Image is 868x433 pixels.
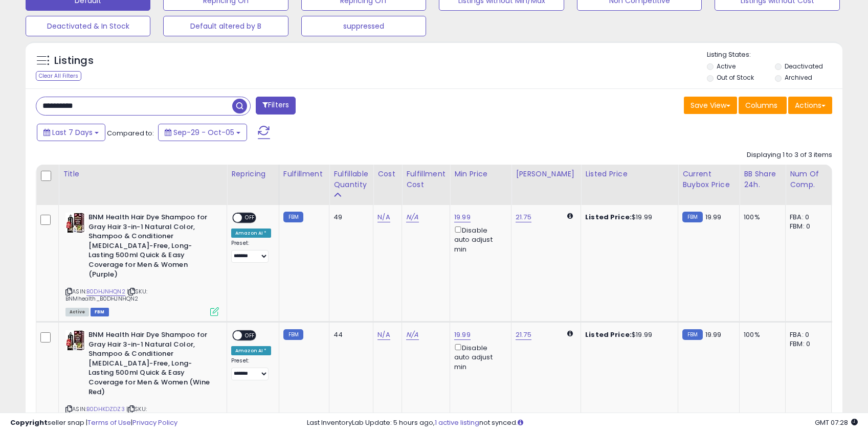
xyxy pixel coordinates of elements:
a: N/A [406,330,418,340]
small: FBM [283,329,303,340]
div: Disable auto adjust min [454,224,503,254]
button: Filters [256,97,296,115]
a: B0DHJNHQN2 [86,287,125,296]
div: Current Buybox Price [682,169,735,190]
b: BNM Health Hair Dye Shampoo for Gray Hair 3-in-1 Natural Color, Shampoo & Conditioner [MEDICAL_DA... [88,213,213,282]
a: N/A [377,330,390,340]
div: Fulfillment Cost [406,169,446,190]
strong: Copyright [10,418,48,427]
span: Compared to: [107,128,154,138]
div: Fulfillable Quantity [333,169,369,190]
div: Displaying 1 to 3 of 3 items [747,150,832,160]
a: N/A [406,212,418,222]
img: 51n2cD1UJfL._SL40_.jpg [65,330,86,351]
span: Columns [745,100,777,110]
a: Terms of Use [87,418,131,427]
div: 100% [744,213,777,222]
div: Preset: [231,240,271,263]
button: Deactivated & In Stock [26,16,150,36]
a: 21.75 [516,212,531,222]
a: N/A [377,212,390,222]
div: Clear All Filters [36,71,81,81]
button: Sep-29 - Oct-05 [158,124,247,141]
span: 2025-10-13 07:28 GMT [815,418,858,427]
div: Last InventoryLab Update: 5 hours ago, not synced. [307,418,858,428]
div: Num of Comp. [790,169,827,190]
div: Cost [377,169,397,179]
span: Last 7 Days [52,127,93,138]
div: $19.99 [585,330,670,339]
div: Min Price [454,169,507,179]
button: Last 7 Days [37,124,105,141]
a: 19.99 [454,330,471,340]
span: OFF [242,331,258,340]
div: Preset: [231,357,271,380]
div: Amazon AI * [231,229,271,238]
label: Archived [785,73,812,82]
span: OFF [242,214,258,222]
b: Listed Price: [585,212,632,222]
div: [PERSON_NAME] [516,169,576,179]
p: Listing States: [707,50,842,60]
b: BNM Health Hair Dye Shampoo for Gray Hair 3-in-1 Natural Color, Shampoo & Conditioner [MEDICAL_DA... [88,330,213,399]
span: | SKU: BNMhealth_B0DHJNHQN2 [65,287,147,303]
div: FBA: 0 [790,330,824,339]
div: Amazon AI * [231,346,271,355]
button: Columns [739,97,787,114]
div: 100% [744,330,777,339]
div: $19.99 [585,213,670,222]
div: Title [63,169,222,179]
small: FBM [682,329,702,340]
div: FBM: 0 [790,339,824,349]
span: 19.99 [705,330,722,339]
a: 1 active listing [435,418,479,427]
label: Active [717,62,736,71]
div: 49 [333,213,365,222]
button: Save View [684,97,737,114]
div: FBM: 0 [790,222,824,231]
button: suppressed [301,16,426,36]
div: Repricing [231,169,275,179]
div: FBA: 0 [790,213,824,222]
span: All listings currently available for purchase on Amazon [65,308,89,316]
small: FBM [283,212,303,222]
h5: Listings [54,54,94,68]
button: Actions [788,97,832,114]
span: Sep-29 - Oct-05 [173,127,234,138]
a: 19.99 [454,212,471,222]
div: ASIN: [65,213,219,315]
button: Default altered by B [163,16,288,36]
div: 44 [333,330,365,339]
span: 19.99 [705,212,722,222]
label: Deactivated [785,62,823,71]
img: 51n2cD1UJfL._SL40_.jpg [65,213,86,233]
small: FBM [682,212,702,222]
b: Listed Price: [585,330,632,339]
div: Listed Price [585,169,674,179]
div: seller snap | | [10,418,177,428]
label: Out of Stock [717,73,754,82]
a: 21.75 [516,330,531,340]
div: BB Share 24h. [744,169,781,190]
span: FBM [91,308,109,316]
div: Fulfillment [283,169,325,179]
div: Disable auto adjust min [454,342,503,372]
a: Privacy Policy [132,418,177,427]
